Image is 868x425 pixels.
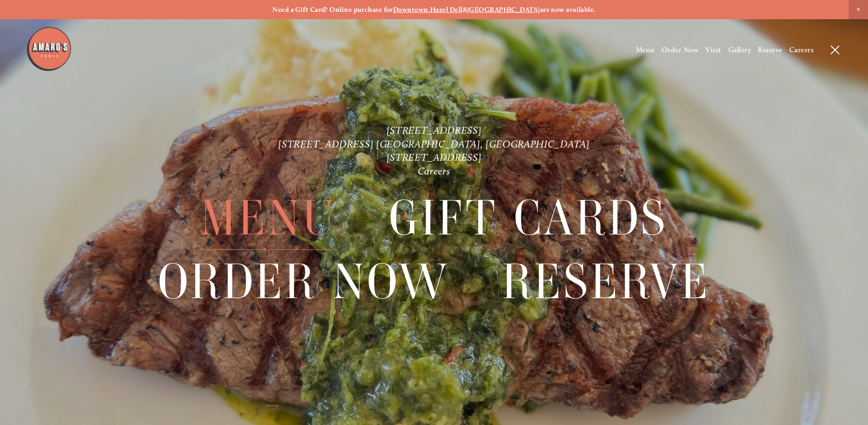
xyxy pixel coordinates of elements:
[389,187,668,249] a: Gift Cards
[278,138,589,150] a: [STREET_ADDRESS] [GEOGRAPHIC_DATA], [GEOGRAPHIC_DATA]
[200,187,337,249] a: Menu
[758,45,782,54] a: Reserve
[662,45,699,54] a: Order Now
[387,124,482,136] a: [STREET_ADDRESS]
[636,45,655,54] a: Menu
[26,26,72,72] img: Amaro's Table
[272,5,393,14] strong: Need a Gift Card? Online purchase for
[463,5,467,14] strong: &
[158,251,450,313] span: Order Now
[467,5,540,14] a: [GEOGRAPHIC_DATA]
[158,251,450,313] a: Order Now
[502,251,710,313] a: Reserve
[540,5,596,14] strong: are now available.
[393,5,428,14] a: Downtown
[418,165,451,177] a: Careers
[430,5,463,14] a: Hazel Dell
[706,45,721,54] a: Visit
[387,151,482,163] a: [STREET_ADDRESS]
[428,5,430,14] strong: ,
[502,251,710,313] span: Reserve
[789,45,814,54] a: Careers
[728,45,751,54] a: Gallery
